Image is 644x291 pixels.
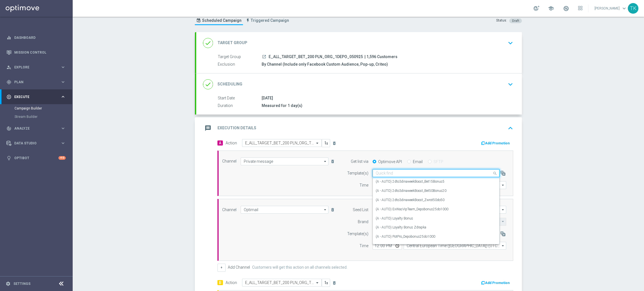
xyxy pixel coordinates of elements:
a: Scheduled Campaign [195,16,243,25]
button: + [217,264,226,271]
label: (A - AUTO) Loyalty Bonus [376,216,413,221]
i: keyboard_arrow_up [506,124,515,132]
div: (A - AUTO) 2dto3dinaweekBoost_Bet15Bonus5 [376,177,496,186]
span: B [217,280,223,285]
button: delete_forever [332,280,337,286]
i: keyboard_arrow_right [60,79,66,85]
label: Optimove API [378,159,402,164]
div: TK [628,3,638,14]
div: person_search Explore keyboard_arrow_right [6,65,66,70]
div: Status: [496,18,507,23]
button: delete_forever [330,158,335,165]
label: Customers will get this action on all channels selected. [252,265,347,270]
span: E_ALL_TARGET_BET_200 PLN_ORG_1DEPO_050925 [269,54,363,59]
div: Dashboard [6,30,66,45]
label: Email [413,159,423,164]
i: done [203,38,213,48]
i: arrow_drop_down [500,218,506,225]
div: gps_fixed Plan keyboard_arrow_right [6,80,66,84]
label: SFTP [434,159,443,164]
label: Channel [222,159,236,164]
button: Data Studio keyboard_arrow_right [6,141,66,145]
label: Channel [222,207,236,212]
i: arrow_drop_down [323,158,328,165]
a: Settings [13,282,30,285]
i: keyboard_arrow_right [60,140,66,146]
button: delete_forever [332,140,337,147]
div: Mission Control [6,45,66,60]
i: arrow_drop_down [500,206,506,213]
div: (A - AUTO) Loyalty Bonus Zdrapka [376,223,496,232]
div: equalizer Dashboard [6,35,66,40]
div: Stream Builder [15,113,72,121]
label: (A - AUTO) PotPro_Depobonus25do1000 [376,234,435,239]
span: | 1,596 Customers [364,54,397,59]
span: Explore [14,66,60,69]
div: done Target Group keyboard_arrow_down [203,38,515,48]
div: Optibot [6,151,66,165]
label: Duration [218,103,262,108]
input: Select channel [241,158,328,165]
label: (A - AUTO) 2dto3dinaweekBoost_Bet50Bonus20 [376,189,446,193]
i: keyboard_arrow_right [60,94,66,99]
i: keyboard_arrow_down [506,80,515,89]
div: Data Studio [6,141,60,146]
a: Dashboard [14,30,66,45]
div: Analyze [6,126,60,131]
i: message [203,123,213,133]
button: keyboard_arrow_down [506,79,515,90]
label: Start Date [218,96,262,101]
i: track_changes [6,126,11,131]
span: Data Studio [14,142,60,145]
div: [DATE] [262,95,511,101]
i: play_circle_outline [6,94,11,99]
div: (A - AUTO) Loyalty Bonus [376,214,496,223]
button: track_changes Analyze keyboard_arrow_right [6,126,66,131]
div: done Scheduling keyboard_arrow_down [203,79,515,90]
div: Execute [6,94,60,99]
i: equalizer [6,35,11,40]
span: Execute [14,95,60,99]
button: delete_forever [330,206,335,213]
i: delete_forever [332,141,337,145]
label: Exclusion [218,62,262,67]
i: arrow_drop_down [323,206,328,213]
button: lightbulb Optibot +10 [6,156,66,160]
button: keyboard_arrow_down [506,38,515,48]
i: delete_forever [330,207,335,212]
button: play_circle_outline Execute keyboard_arrow_right [6,95,66,99]
div: (A - AUTO) PotPro_Depobonus25do1000 [376,232,496,241]
label: Brand [358,220,368,224]
label: Template(s) [347,171,368,176]
label: Template(s) [347,232,368,236]
i: done [203,79,213,89]
button: Mission Control [6,50,66,55]
div: Explore [6,65,60,70]
h2: Scheduling [217,82,242,87]
label: Seed List [353,207,368,212]
label: Action [226,141,237,145]
span: Triggered Campaign [251,18,289,23]
label: Target Group [218,54,262,59]
i: delete_forever [332,281,337,285]
a: Stream Builder [15,115,58,119]
a: Optibot [14,151,58,165]
i: arrow_drop_down [500,182,506,189]
span: school [548,5,554,11]
label: (A - AUTO) ExWasVipTeam_Depobonus25do1000 [376,207,448,212]
i: person_search [6,65,11,70]
i: arrow_drop_down [500,242,506,249]
ng-select: E_ALL_TARGET_BET_200 PLN_ORG_TESTA_1DEPO_050925 [242,139,322,147]
i: launch [262,54,266,59]
input: Select time zone [404,242,506,250]
a: Triggered Campaign [244,16,290,25]
button: Add Promotion [480,280,512,286]
i: keyboard_arrow_right [60,126,66,131]
label: Add Channel [228,265,250,270]
div: (A - AUTO) PotPro_Depobonus25do500 [376,241,496,251]
span: Scheduled Campaign [202,18,241,23]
